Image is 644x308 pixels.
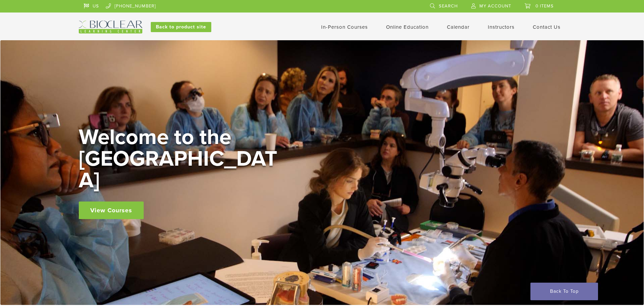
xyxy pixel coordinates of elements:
[479,3,511,9] span: My Account
[79,21,142,33] img: Bioclear
[79,202,144,219] a: View Courses
[439,3,458,9] span: Search
[321,24,368,30] a: In-Person Courses
[151,22,211,32] a: Back to product site
[533,24,560,30] a: Contact Us
[386,24,429,30] a: Online Education
[488,24,515,30] a: Instructors
[447,24,470,30] a: Calendar
[530,283,598,300] a: Back To Top
[535,3,554,9] span: 0 items
[79,126,282,191] h2: Welcome to the [GEOGRAPHIC_DATA]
